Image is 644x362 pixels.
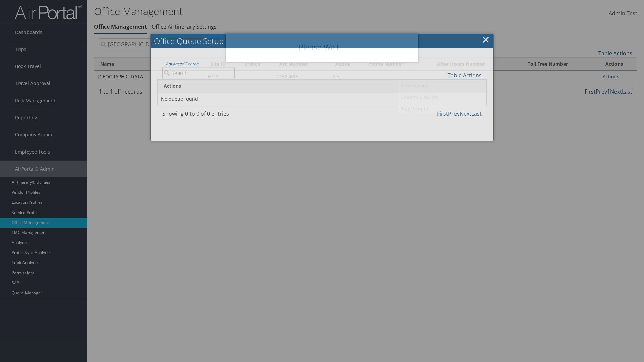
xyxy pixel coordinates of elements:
a: Advanced Search [166,61,198,67]
td: No queue found [158,93,486,105]
a: Last [471,110,482,117]
a: Column Visibility [398,92,486,103]
a: × [482,33,490,46]
a: First [437,110,448,117]
h2: Office Queue Setup [151,34,493,48]
a: Next [460,110,471,117]
a: Prev [448,110,460,117]
input: Advanced Search [162,67,235,79]
th: Actions [158,80,486,93]
a: Table Actions [448,72,482,79]
a: Page Length [398,103,486,114]
div: Showing 0 to 0 of 0 entries [162,110,235,121]
a: New Record [398,80,486,92]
